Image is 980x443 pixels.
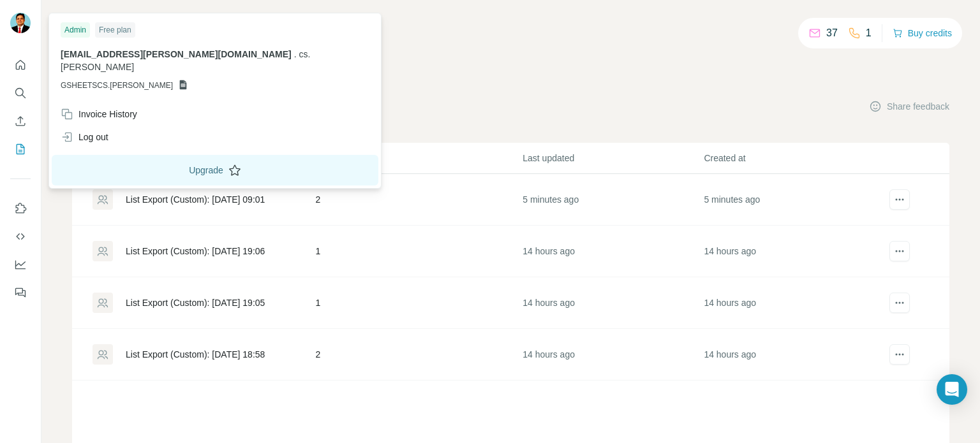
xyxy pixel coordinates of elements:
span: . [294,49,297,59]
button: actions [889,344,910,365]
p: 37 [826,25,838,41]
button: Buy credits [893,24,952,42]
div: List Export (Custom): [DATE] 19:06 [126,245,265,258]
button: My lists [10,138,31,161]
button: Search [10,82,31,105]
td: 5 minutes ago [703,174,884,226]
td: 1 [315,277,523,329]
button: Enrich CSV [10,110,31,133]
div: Free plan [95,22,135,38]
img: Avatar [10,13,31,33]
div: List Export (Custom): [DATE] 09:01 [126,193,265,206]
button: Use Surfe on LinkedIn [10,197,31,220]
div: Admin [61,22,90,38]
button: actions [889,241,910,261]
td: 14 hours ago [522,226,703,277]
td: 2 [315,329,523,381]
td: 1 [315,226,523,277]
button: actions [889,293,910,313]
p: Created at [704,152,884,164]
button: Use Surfe API [10,225,31,248]
td: 14 hours ago [703,277,884,329]
td: 5 minutes ago [522,174,703,226]
td: 2 [315,174,523,226]
div: List Export (Custom): [DATE] 19:05 [126,296,265,309]
td: 14 hours ago [703,329,884,381]
button: Upgrade [52,155,378,185]
div: Log out [61,131,108,143]
td: 14 hours ago [703,226,884,277]
button: Dashboard [10,253,31,276]
p: 1 [866,25,872,41]
span: GSHEETSCS.[PERSON_NAME] [61,80,173,91]
p: Last updated [523,152,702,164]
td: 14 hours ago [522,329,703,381]
span: [EMAIL_ADDRESS][PERSON_NAME][DOMAIN_NAME] [61,49,292,59]
button: actions [889,189,910,210]
button: Feedback [10,281,31,304]
td: 14 hours ago [522,277,703,329]
div: Open Intercom Messenger [937,374,967,405]
button: Share feedback [869,100,949,113]
div: List Export (Custom): [DATE] 18:58 [126,348,265,361]
div: Invoice History [61,108,137,120]
button: Quick start [10,54,31,76]
p: Records [316,152,522,164]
